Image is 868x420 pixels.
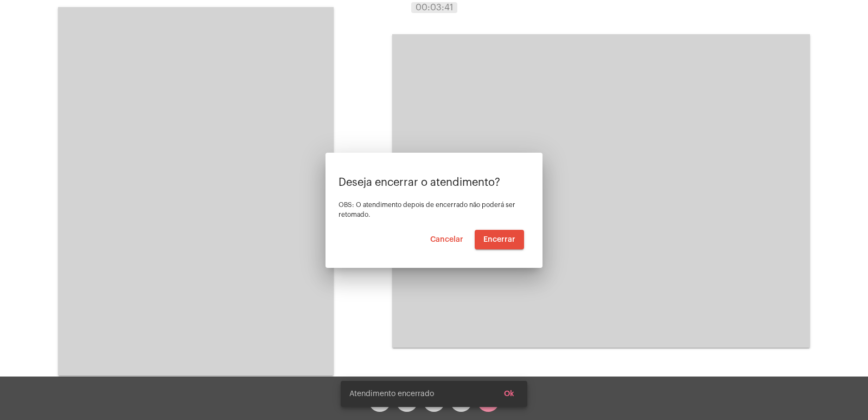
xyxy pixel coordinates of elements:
[483,236,515,243] span: Encerrar
[349,388,434,399] span: Atendimento encerrado
[339,177,529,189] p: Deseja encerrar o atendimento?
[416,3,453,12] span: 00:03:41
[339,202,515,218] span: OBS: O atendimento depois de encerrado não poderá ser retomado.
[422,230,472,249] button: Cancelar
[430,236,463,243] span: Cancelar
[504,390,514,398] span: Ok
[475,230,524,249] button: Encerrar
